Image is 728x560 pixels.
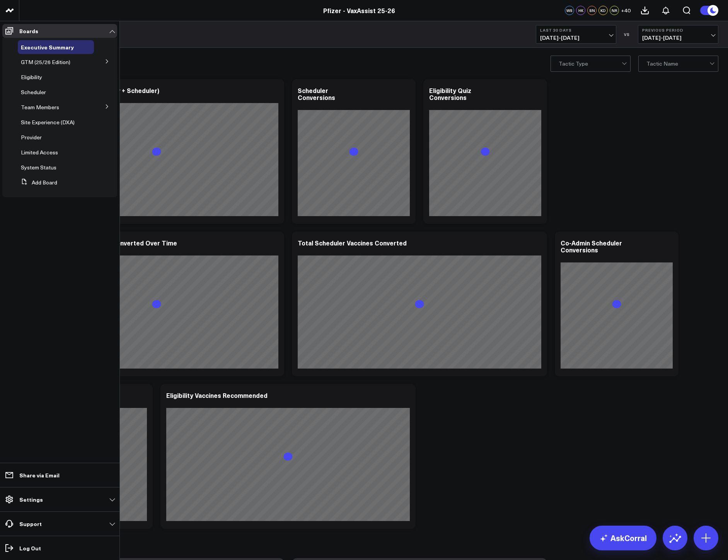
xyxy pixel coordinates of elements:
b: Last 30 Days [540,28,612,32]
span: Scheduler [21,88,46,96]
p: Log Out [19,545,41,551]
a: Executive Summary [21,44,74,50]
a: Pfizer - VaxAssist 25-26 [323,6,395,15]
div: Eligibility Vaccines Recommended [166,391,268,399]
p: Support [19,521,42,527]
div: SN [587,6,597,15]
span: GTM (25/26 Edition) [21,58,70,66]
p: Boards [19,28,38,34]
a: Team Members [21,104,59,110]
div: Total Scheduler Vaccines Converted [298,239,407,247]
span: Executive Summary [21,43,74,51]
span: [DATE] - [DATE] [540,35,612,41]
div: HK [576,6,585,15]
p: Settings [19,496,43,502]
a: Eligibility [21,74,42,80]
p: Share via Email [19,472,60,478]
a: System Status [21,164,56,171]
span: Provider [21,134,42,141]
a: Site Experience (DXA) [21,119,75,125]
a: Provider [21,134,42,140]
span: Team Members [21,103,59,111]
div: KD [598,6,608,15]
span: Limited Access [21,149,58,156]
div: Scheduler Conversions [298,86,335,102]
span: System Status [21,164,56,171]
b: Previous Period [642,28,714,32]
button: +40 [621,6,631,15]
span: [DATE] - [DATE] [642,35,714,41]
span: + 40 [621,8,631,13]
a: Scheduler [21,89,46,95]
a: AskCorral [590,526,656,550]
div: NR [610,6,619,15]
div: Co-Admin Scheduler Conversions [561,239,622,254]
a: Log Out [2,541,117,555]
span: Site Experience (DXA) [21,118,75,126]
button: Last 30 Days[DATE]-[DATE] [536,25,616,44]
div: Eligibility Quiz Conversions [429,86,471,102]
a: GTM (25/26 Edition) [21,59,70,65]
div: WS [565,6,574,15]
button: Previous Period[DATE]-[DATE] [638,25,718,44]
div: VS [620,32,634,37]
span: Eligibility [21,73,42,81]
a: Limited Access [21,149,58,156]
button: Add Board [18,176,57,189]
